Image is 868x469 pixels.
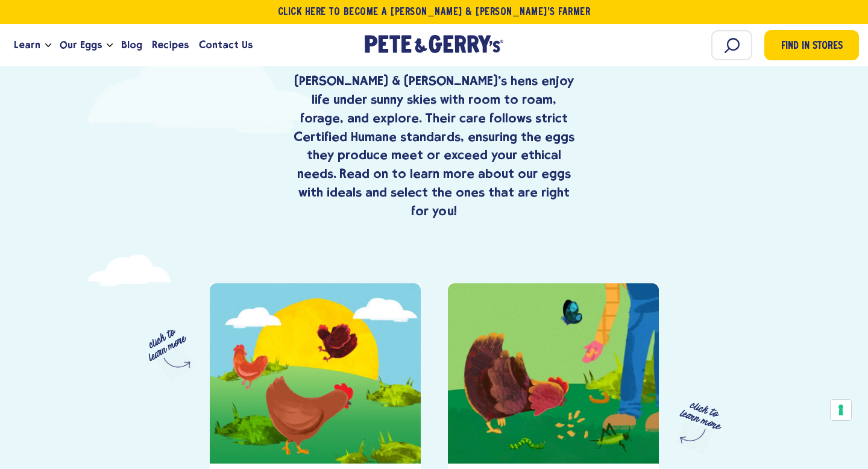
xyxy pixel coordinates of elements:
button: Your consent preferences for tracking technologies [831,400,851,420]
a: Learn [9,29,45,61]
a: Find in Stores [764,30,859,60]
a: Recipes [147,29,193,61]
a: Blog [116,29,147,61]
span: Recipes [152,37,189,52]
button: Open the dropdown menu for Learn [45,43,51,48]
input: Search [711,30,752,60]
button: Open the dropdown menu for Our Eggs [107,43,113,48]
span: Blog [121,37,142,52]
span: Learn [14,37,40,52]
span: click to learn more [679,398,726,433]
a: Our Eggs [55,29,107,61]
a: Contact Us [194,29,257,61]
p: [PERSON_NAME] & [PERSON_NAME]'s hens enjoy life under sunny skies with room to roam, forage, and ... [289,72,579,220]
span: Our Eggs [60,37,102,52]
span: Contact Us [199,37,253,52]
span: Find in Stores [781,39,843,55]
span: click to learn more [140,324,188,364]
